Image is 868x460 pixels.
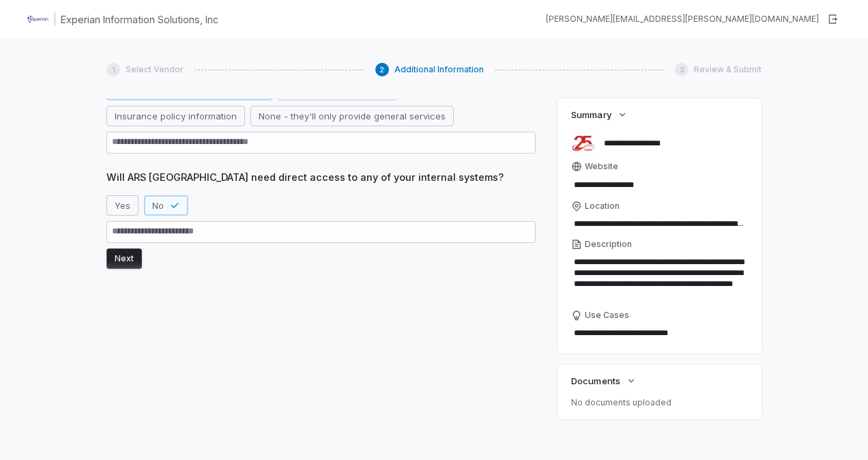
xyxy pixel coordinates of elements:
div: 1 [106,63,120,76]
h1: Experian Information Solutions, Inc [61,12,218,27]
button: Documents [567,369,640,393]
span: Select Vendor [126,64,184,75]
span: Summary [571,109,611,121]
button: Yes [106,195,139,216]
img: Clerk Logo [27,8,49,30]
input: Website [571,175,725,195]
span: Website [585,161,618,172]
div: [PERSON_NAME][EMAIL_ADDRESS][PERSON_NAME][DOMAIN_NAME] [546,14,819,25]
span: Will ARS [GEOGRAPHIC_DATA] need direct access to any of your internal systems? [106,170,536,184]
div: 2 [375,63,389,76]
span: Description [585,239,632,250]
input: Location [571,214,748,233]
span: Additional Information [394,64,484,75]
span: Location [585,201,620,212]
button: Next [106,248,142,269]
button: Summary [567,102,631,127]
textarea: Description [571,253,748,304]
span: Documents [571,375,620,387]
button: No [144,195,188,216]
button: None - they'll only provide general services [250,106,454,126]
p: No documents uploaded [571,397,748,408]
span: Use Cases [585,310,629,321]
textarea: Use Cases [571,324,748,343]
button: Insurance policy information [106,106,245,126]
span: Review & Submit [694,64,762,75]
div: 3 [675,63,689,76]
